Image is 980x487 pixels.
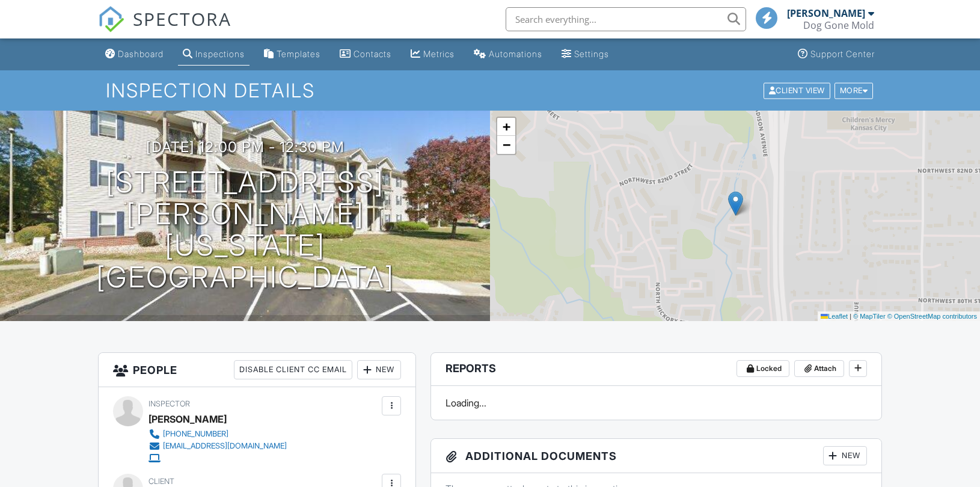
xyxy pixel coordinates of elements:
div: Metrics [423,49,455,59]
h3: People [99,353,415,387]
a: Zoom in [497,118,515,136]
div: Dog Gone Mold [803,19,874,31]
a: Dashboard [100,43,168,66]
a: Inspections [178,43,250,66]
a: Client View [762,85,833,94]
span: | [850,313,851,320]
div: [PERSON_NAME] [787,7,865,19]
div: Inspections [195,49,245,59]
a: [PHONE_NUMBER] [149,428,287,440]
img: The Best Home Inspection Software - Spectora [98,6,124,32]
a: SPECTORA [98,16,231,41]
a: Templates [259,43,325,66]
a: © OpenStreetMap contributors [887,313,977,320]
div: Disable Client CC Email [234,360,352,379]
a: Metrics [406,43,459,66]
a: Automations (Basic) [469,43,547,66]
div: Automations [489,49,542,59]
span: Inspector [149,399,190,408]
a: Contacts [335,43,396,66]
div: Contacts [354,49,391,59]
a: © MapTiler [853,313,886,320]
div: More [835,82,874,99]
span: Client [149,477,174,486]
a: Support Center [793,43,880,66]
div: [EMAIL_ADDRESS][DOMAIN_NAME] [163,441,287,451]
img: Marker [728,191,743,216]
h3: [DATE] 12:00 pm - 12:30 pm [146,139,345,155]
div: Settings [574,49,609,59]
h1: [STREET_ADDRESS][PERSON_NAME] [US_STATE][GEOGRAPHIC_DATA] [19,167,471,293]
div: New [823,446,867,465]
div: [PHONE_NUMBER] [163,429,228,439]
div: Client View [764,82,830,99]
div: [PERSON_NAME] [149,410,227,428]
h3: Additional Documents [431,439,881,473]
span: + [503,119,510,134]
span: − [503,137,510,152]
div: Dashboard [118,49,164,59]
div: Templates [277,49,320,59]
a: Settings [557,43,614,66]
a: Zoom out [497,136,515,154]
h1: Inspection Details [106,80,874,101]
input: Search everything... [506,7,746,31]
a: [EMAIL_ADDRESS][DOMAIN_NAME] [149,440,287,452]
a: Leaflet [821,313,848,320]
span: SPECTORA [133,6,231,31]
div: Support Center [810,49,875,59]
div: New [357,360,401,379]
